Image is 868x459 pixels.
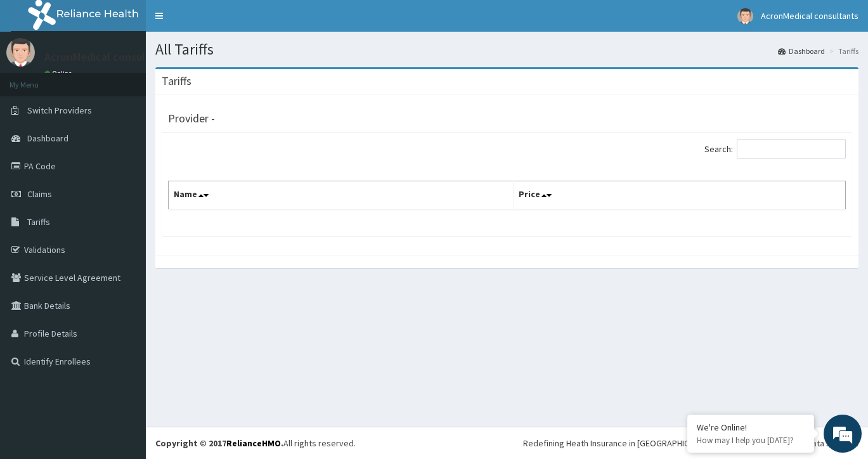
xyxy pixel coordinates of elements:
input: Search: [737,139,846,158]
th: Price [513,181,845,210]
div: Redefining Heath Insurance in [GEOGRAPHIC_DATA] using Telemedicine and Data Science! [523,437,858,449]
h3: Tariffs [162,75,191,87]
h1: All Tariffs [155,41,858,58]
a: Online [44,69,75,78]
img: User Image [737,8,753,24]
p: How may I help you today? [697,435,805,446]
p: AcronMedical consultants [44,51,172,63]
span: Dashboard [27,133,68,144]
span: Tariffs [27,216,50,228]
th: Name [169,181,514,210]
div: We're Online! [697,422,805,433]
img: User Image [6,38,35,67]
span: Switch Providers [27,105,92,116]
span: AcronMedical consultants [761,10,858,22]
span: Claims [27,188,52,200]
footer: All rights reserved. [146,427,868,459]
li: Tariffs [826,46,858,56]
a: RelianceHMO [226,437,281,449]
a: Dashboard [778,46,825,56]
label: Search: [704,139,846,158]
strong: Copyright © 2017 . [155,437,283,449]
h3: Provider - [168,113,215,124]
